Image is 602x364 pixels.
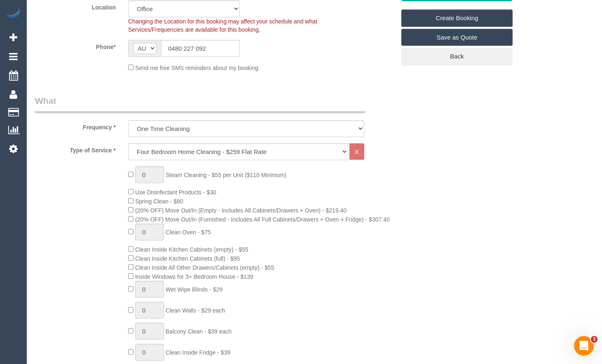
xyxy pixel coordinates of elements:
img: Automaid Logo [5,8,21,20]
a: Back [401,48,513,65]
label: Frequency * [29,120,122,131]
span: Wet Wipe Blinds - $29 [166,286,223,293]
span: Clean Inside Kitchen Cabinets (full) - $95 [135,255,240,262]
span: Spring Clean - $80 [135,198,183,205]
span: Balcony Clean - $39 each [166,328,232,335]
legend: What [35,95,365,113]
a: Create Booking [401,9,513,27]
label: Type of Service * [29,143,122,154]
span: Send me free SMS reminders about my booking [135,65,258,71]
span: Steam Cleaning - $55 per Unit ($110 Minimum) [166,172,286,178]
label: Location [29,0,122,12]
input: Phone* [161,40,240,57]
span: 3 [591,336,597,343]
span: Use Disinfectant Products - $30 [135,189,216,196]
span: Inside Windows for 3+ Bedroom House - $139 [135,273,253,280]
a: Save as Quote [401,29,513,46]
label: Phone* [29,40,122,51]
iframe: Intercom live chat [574,336,594,356]
span: Clean Inside All Other Drawers/Cabinets (empty) - $55 [135,264,274,271]
span: Clean Inside Kitchen Cabinets (empty) - $55 [135,246,248,253]
span: Changing the Location for this booking may affect your schedule and what Services/Frequencies are... [128,18,317,33]
span: (20% OFF) Move Out/In (Empty - Includes All Cabinets/Drawers + Oven) - $219.40 [135,207,347,214]
span: Clean Oven - $75 [166,229,211,236]
span: (20% OFF) Move Out/In (Furnished - Includes All Full Cabinets/Drawers + Oven + Fridge) - $307.40 [135,216,390,223]
span: Clean Walls - $29 each [166,307,225,314]
span: Clean Inside Fridge - $39 [166,349,230,356]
